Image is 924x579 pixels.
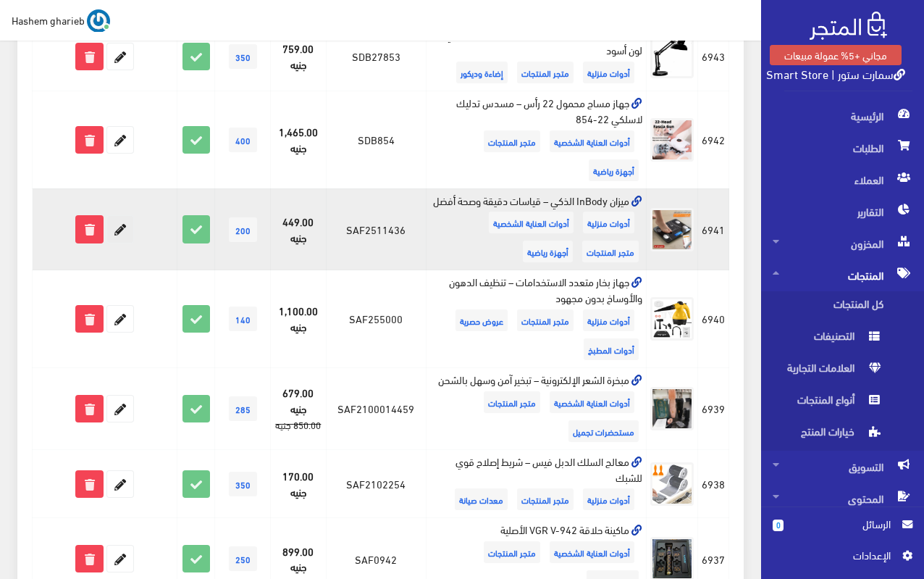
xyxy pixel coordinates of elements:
a: التصنيفات [761,323,924,355]
span: 200 [229,217,257,242]
span: 285 [229,396,257,421]
span: اﻹعدادات [784,547,890,563]
span: التسويق [773,451,912,483]
span: المحتوى [773,483,912,515]
img: ghaz-bkhar-mtaadd-alastkhdamat-tnthyf-aldhon-oalaosakh-bdon-mghod.jpg [650,297,694,341]
span: متجر المنتجات [517,488,574,510]
span: أدوات منزلية [583,212,634,233]
td: جهاز بخار متعدد الاستخدامات – تنظيف الدهون والأوساخ بدون مجهود [426,270,647,368]
span: Hashem gharieb [12,11,85,29]
span: المنتجات [773,259,912,291]
td: SDB854 [326,91,426,188]
span: الطلبات [773,132,912,164]
td: SAF2102254 [326,449,426,518]
span: أدوات العناية الشخصية [550,541,634,563]
a: المخزون [761,228,924,259]
td: 449.00 جنيه [271,188,326,270]
span: 140 [229,307,257,331]
span: العلامات التجارية [773,355,883,387]
span: متجر المنتجات [582,241,639,262]
span: إضاءة وديكور [456,62,508,83]
img: msbah-mktb-llmthakr-oalkraaa-tsmym-maadny-lon-asod.jpg [650,35,694,78]
a: التقارير [761,196,924,228]
a: العملاء [761,164,924,196]
a: أنواع المنتجات [761,387,924,419]
span: التقارير [773,196,912,228]
span: أدوات منزلية [583,62,634,83]
td: 6943 [698,22,729,91]
td: ميزان InBody الذكي – قياسات دقيقة وصحة أفضل [426,188,647,270]
td: SAF2511436 [326,188,426,270]
td: 6939 [698,368,729,450]
span: أجهزة رياضية [589,159,639,181]
span: كل المنتجات [773,291,883,323]
span: مستحضرات تجميل [568,420,639,442]
span: 250 [229,546,257,571]
img: . [810,12,887,40]
img: ... [87,9,110,33]
a: المحتوى [761,483,924,515]
span: الرسائل [795,516,891,532]
td: 1,465.00 جنيه [271,91,326,188]
img: maaalg-alslk-aldbl-fys-shryt-aslah-koy-llshbk.jpg [650,462,694,506]
a: كل المنتجات [761,291,924,323]
span: أدوات العناية الشخصية [550,130,634,152]
td: معالج السلك الدبل فيس – شريط إصلاح قوي للشبك [426,449,647,518]
span: 350 [229,44,257,69]
a: 0 الرسائل [773,516,912,547]
span: معدات صيانة [455,488,508,510]
span: التصنيفات [773,323,883,355]
span: أجهزة رياضية [523,241,573,262]
td: SAF255000 [326,270,426,368]
td: 6938 [698,449,729,518]
span: متجر المنتجات [484,391,540,413]
strike: 850.00 جنيه [275,416,321,433]
a: سمارت ستور | Smart Store [766,63,905,84]
span: أدوات العناية الشخصية [489,212,574,233]
span: الرئيسية [773,100,912,132]
a: خيارات المنتج [761,419,924,451]
span: 0 [773,520,784,531]
td: SAF2100014459 [326,368,426,450]
td: SDB27853 [326,22,426,91]
a: العلامات التجارية [761,355,924,387]
a: اﻹعدادات [773,547,912,570]
span: 350 [229,472,257,496]
span: خيارات المنتج [773,419,883,451]
span: المخزون [773,228,912,259]
a: ... Hashem gharieb [12,9,110,32]
span: أنواع المنتجات [773,387,883,419]
span: العملاء [773,164,912,196]
span: أدوات المطبخ [584,338,639,360]
td: 679.00 جنيه [271,368,326,450]
a: الطلبات [761,132,924,164]
td: مبخرة الشعر الإلكترونية – تبخير آمن وسهل بالشحن [426,368,647,450]
td: 759.00 جنيه [271,22,326,91]
img: ghaz-msag-mhmol-22-ras-msds-tdlyk-laslky-22-854.jpg [650,118,694,162]
span: متجر المنتجات [517,62,574,83]
span: عروض حصرية [455,309,508,331]
span: متجر المنتجات [484,130,540,152]
span: أدوات العناية الشخصية [550,391,634,413]
span: 400 [229,128,257,152]
a: مجاني +5% عمولة مبيعات [770,45,902,65]
iframe: Drift Widget Chat Controller [17,480,72,535]
a: المنتجات [761,259,924,291]
span: أدوات منزلية [583,309,634,331]
img: myzan-inbody-althky-kyasat-dkyk-osh-afdl.jpg [650,208,694,251]
span: متجر المنتجات [517,309,574,331]
a: الرئيسية [761,100,924,132]
span: أدوات منزلية [583,488,634,510]
span: متجر المنتجات [484,541,540,563]
td: 6940 [698,270,729,368]
img: mbkhr-alshaar-alalktrony-tbkhyr-amn-oshl-balshhn.jpg [650,387,694,430]
td: 1,100.00 جنيه [271,270,326,368]
td: مصباح مكتب للمذاكرة والقراءة - تصميم معدني لون أسود [426,22,647,91]
td: 6942 [698,91,729,188]
td: 170.00 جنيه [271,449,326,518]
td: جهاز مساج محمول 22 رأس – مسدس تدليك لاسلكي 22-854 [426,91,647,188]
td: 6941 [698,188,729,270]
